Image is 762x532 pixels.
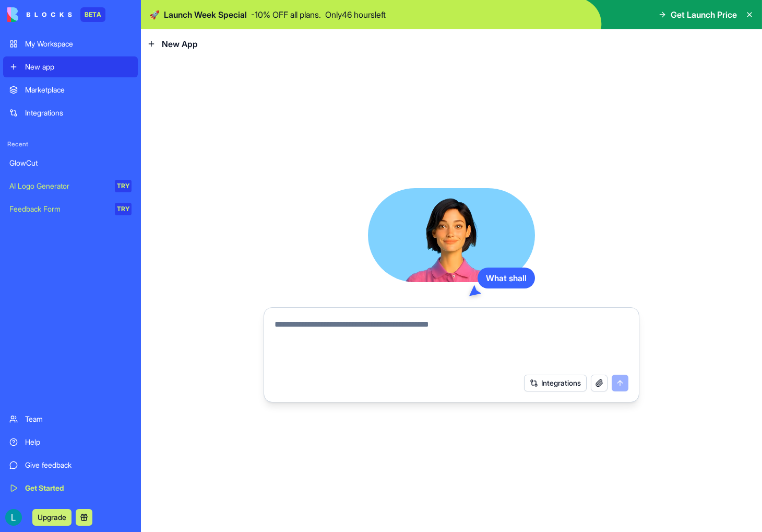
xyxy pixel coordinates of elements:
div: New app [25,62,132,72]
button: Upgrade [32,509,72,526]
div: TRY [115,203,132,215]
img: ACg8ocKzruNmHZhp-s8fU1ma4TsR-qf0RaDGJiACWOWag_BfC5-xCg=s96-c [5,509,22,526]
span: Get Launch Price [671,8,737,21]
a: Help [3,432,138,453]
img: logo [7,7,72,22]
div: TRY [115,180,132,192]
div: My Workspace [25,39,132,49]
div: Team [25,414,132,424]
a: Integrations [3,102,138,123]
div: AI Logo Generator [9,181,108,191]
a: My Workspace [3,33,138,54]
span: New App [162,38,198,50]
div: Give feedback [25,460,132,470]
div: BETA [80,7,105,22]
a: BETA [7,7,105,22]
div: Integrations [25,108,132,118]
div: What shall [478,268,535,288]
span: 🚀 [149,8,160,21]
a: Get Started [3,478,138,499]
a: Upgrade [32,512,72,522]
a: AI Logo GeneratorTRY [3,176,138,196]
span: Recent [3,140,138,148]
div: Marketplace [25,85,132,95]
a: Team [3,409,138,430]
div: Feedback Form [9,204,108,214]
a: GlowCut [3,153,138,174]
p: - 10 % OFF all plans. [251,8,321,21]
a: Give feedback [3,455,138,476]
a: Feedback FormTRY [3,199,138,219]
div: Get Started [25,483,132,493]
div: GlowCut [9,158,132,168]
a: Marketplace [3,79,138,100]
div: Help [25,437,132,447]
p: Only 46 hours left [325,8,386,21]
button: Integrations [524,375,587,391]
span: Launch Week Special [164,8,247,21]
a: New app [3,56,138,77]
